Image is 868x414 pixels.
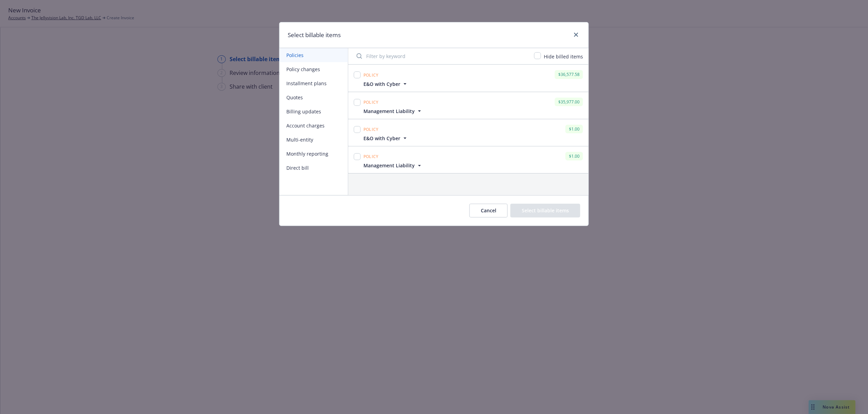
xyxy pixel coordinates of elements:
[279,161,348,175] button: Direct bill
[279,48,348,62] button: Policies
[572,31,580,39] a: close
[555,98,583,106] div: $35,977.00
[469,204,508,217] button: Cancel
[363,135,400,142] span: E&O with Cyber
[544,53,583,60] span: Hide billed items
[352,49,530,63] input: Filter by keyword
[279,62,348,76] button: Policy changes
[363,135,409,142] button: E&O with Cyber
[363,99,379,105] span: Policy
[555,70,583,79] div: $36,577.58
[565,125,583,133] div: $1.00
[363,108,415,115] span: Management Liability
[363,108,423,115] button: Management Liability
[363,80,400,88] span: E&O with Cyber
[288,31,341,40] h1: Select billable items
[565,152,583,160] div: $1.00
[279,147,348,161] button: Monthly reporting
[363,154,379,159] span: Policy
[363,72,379,78] span: Policy
[279,119,348,133] button: Account charges
[363,80,409,88] button: E&O with Cyber
[279,76,348,90] button: Installment plans
[363,162,415,169] span: Management Liability
[279,90,348,104] button: Quotes
[279,133,348,147] button: Multi-entity
[363,162,423,169] button: Management Liability
[279,104,348,119] button: Billing updates
[363,126,379,132] span: Policy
